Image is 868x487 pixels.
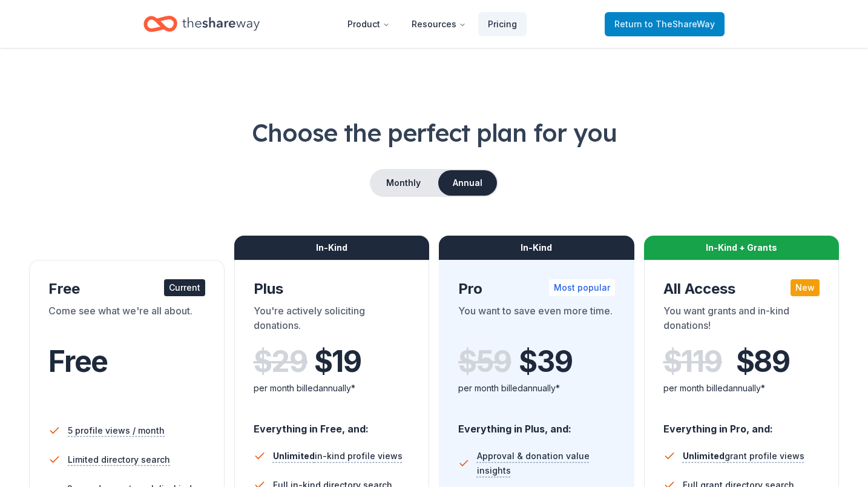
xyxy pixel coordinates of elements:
button: Resources [402,12,476,36]
div: In-Kind [439,236,634,260]
button: Monthly [371,170,436,196]
div: Plus [254,279,410,299]
nav: Main [338,10,527,38]
span: Approval & donation value insights [477,449,615,478]
span: Limited directory search [68,452,170,467]
span: in-kind profile views [273,451,403,461]
span: $ 19 [314,345,361,379]
div: Most popular [549,279,615,296]
button: Product [338,12,399,36]
a: Home [143,10,260,38]
a: Returnto TheShareWay [605,12,725,36]
div: All Access [663,279,820,299]
span: 5 profile views / month [68,423,165,438]
div: Everything in Free, and: [254,411,410,437]
div: In-Kind [234,236,430,260]
div: You want grants and in-kind donations! [663,303,820,337]
h1: Choose the perfect plan for you [29,116,839,150]
span: Unlimited [273,451,315,461]
div: In-Kind + Grants [644,236,840,260]
a: Pricing [478,12,527,36]
span: Unlimited [683,451,725,461]
span: grant profile views [683,451,804,461]
div: Come see what we're all about. [48,303,205,337]
span: Free [48,343,108,379]
div: per month billed annually* [254,381,410,396]
div: per month billed annually* [663,381,820,396]
div: Current [164,279,205,296]
div: Everything in Plus, and: [458,411,615,437]
div: Free [48,279,205,299]
div: You want to save even more time. [458,303,615,337]
span: to TheShareWay [645,19,715,29]
div: Pro [458,279,615,299]
div: Everything in Pro, and: [663,411,820,437]
span: $ 39 [519,345,572,379]
div: per month billed annually* [458,381,615,396]
button: Annual [438,170,497,196]
div: New [791,279,820,296]
div: You're actively soliciting donations. [254,303,410,337]
span: Return [614,17,715,31]
span: $ 89 [736,345,790,379]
